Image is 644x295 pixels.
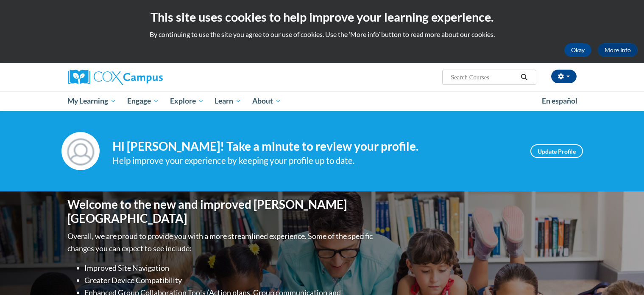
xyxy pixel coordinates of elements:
p: Overall, we are proud to provide you with a more streamlined experience. Some of the specific cha... [68,230,375,255]
a: Learn [209,91,247,111]
img: Profile Image [61,132,100,170]
span: Learn [215,96,241,106]
span: My Learning [67,96,116,106]
button: Account Settings [551,70,577,83]
a: Explore [164,91,209,111]
div: Help improve your experience by keeping your profile up to date. [112,154,518,168]
p: By continuing to use the site you agree to our use of cookies. Use the ‘More info’ button to read... [6,30,638,39]
a: About [247,91,287,111]
a: Update Profile [530,144,583,158]
input: Search Courses [450,72,518,82]
h1: Welcome to the new and improved [PERSON_NAME][GEOGRAPHIC_DATA] [68,197,375,226]
li: Greater Device Compatibility [85,274,375,287]
a: My Learning [62,91,122,111]
a: More Info [598,43,638,57]
h2: This site uses cookies to help improve your learning experience. [6,8,638,25]
img: Cox Campus [68,70,163,85]
h4: Hi [PERSON_NAME]! Take a minute to review your profile. [112,139,518,154]
a: En español [536,92,583,110]
div: Main menu [55,91,589,111]
span: About [252,96,281,106]
span: Engage [127,96,159,106]
button: Search [518,72,530,82]
a: Engage [122,91,164,111]
span: Explore [170,96,204,106]
button: Okay [564,43,591,57]
li: Improved Site Navigation [85,262,375,274]
a: Cox Campus [68,70,229,85]
span: En español [542,96,577,105]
